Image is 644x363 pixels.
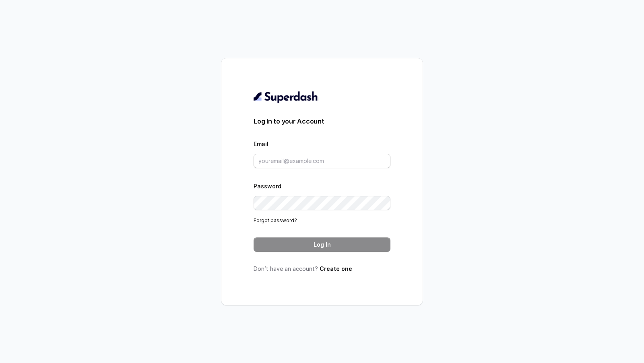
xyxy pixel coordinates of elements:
[254,237,390,252] button: Log In
[254,154,390,168] input: youremail@example.com
[254,91,318,103] img: light.svg
[254,265,390,273] p: Don’t have an account?
[254,217,297,223] a: Forgot password?
[254,183,281,190] label: Password
[254,140,268,147] label: Email
[320,265,352,272] a: Create one
[254,116,390,126] h3: Log In to your Account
